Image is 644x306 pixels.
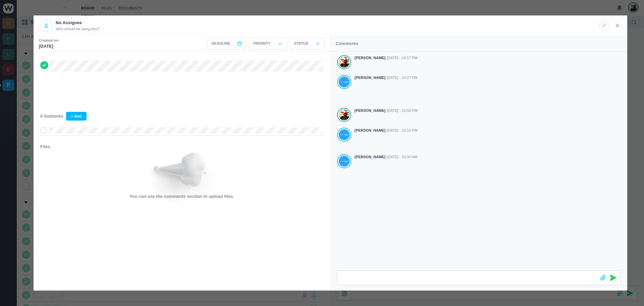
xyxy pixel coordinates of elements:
[336,40,358,47] p: Comments
[56,26,99,32] span: Who should be doing this?
[253,41,271,46] p: Priority
[39,43,59,50] p: [DATE]
[39,38,59,43] small: Created on:
[211,41,230,46] span: Deadline
[56,19,99,26] p: No Assignee
[294,41,308,46] p: Status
